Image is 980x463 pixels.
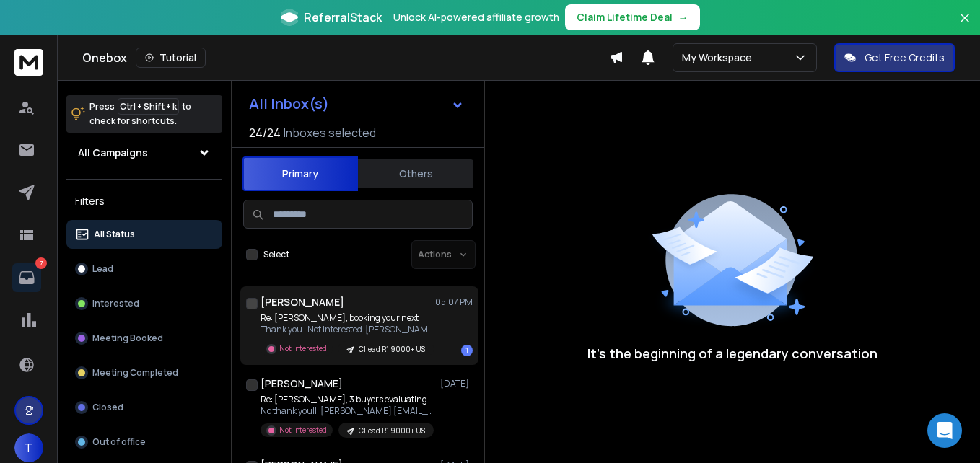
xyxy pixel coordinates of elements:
[66,255,222,283] button: Lead
[89,100,191,128] p: Press to check for shortcuts.
[92,367,178,379] p: Meeting Completed
[92,332,163,344] p: Meeting Booked
[242,156,358,191] button: Primary
[587,343,878,363] p: It’s the beginning of a legendary conversation
[136,48,206,68] button: Tutorial
[865,50,945,65] p: Get Free Credits
[565,4,700,30] button: Claim Lifetime Deal→
[263,249,289,260] label: Select
[82,48,609,68] div: Onebox
[284,124,376,141] h3: Inboxes selected
[66,428,222,457] button: Out of office
[359,344,425,355] p: Cliead R1 9000+ US
[66,289,222,318] button: Interested
[358,158,473,190] button: Others
[249,97,329,111] h1: All Inbox(s)
[237,89,476,118] button: All Inbox(s)
[261,312,434,324] p: Re: [PERSON_NAME], booking your next
[66,191,222,211] h3: Filters
[14,433,43,462] button: T
[92,263,113,275] p: Lead
[304,9,382,26] span: ReferralStack
[118,98,179,115] span: Ctrl + Shift + k
[92,436,146,448] p: Out of office
[12,263,41,292] a: 7
[834,43,955,72] button: Get Free Credits
[66,220,222,249] button: All Status
[393,10,559,25] p: Unlock AI-powered affiliate growth
[927,413,962,448] div: Open Intercom Messenger
[66,138,222,167] button: All Campaigns
[94,229,135,240] p: All Status
[461,345,473,356] div: 1
[955,9,974,43] button: Close banner
[261,295,344,309] h1: [PERSON_NAME]
[279,343,327,354] p: Not Interested
[678,10,688,25] span: →
[249,124,281,141] span: 24 / 24
[78,146,148,160] h1: All Campaigns
[261,405,434,417] p: No thank you!!! [PERSON_NAME] [EMAIL_ADDRESS][DOMAIN_NAME](612)-965-0357
[66,324,222,353] button: Meeting Booked
[66,358,222,387] button: Meeting Completed
[35,257,47,269] p: 7
[279,425,327,436] p: Not Interested
[261,324,434,335] p: Thank you. Not interested [PERSON_NAME] Network
[261,376,343,391] h1: [PERSON_NAME]
[682,50,758,65] p: My Workspace
[435,296,473,308] p: 05:07 PM
[92,402,123,413] p: Closed
[261,394,434,405] p: Re: [PERSON_NAME], 3 buyers evaluating
[440,378,473,389] p: [DATE]
[92,298,139,309] p: Interested
[359,425,425,436] p: Cliead R1 9000+ US
[66,393,222,422] button: Closed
